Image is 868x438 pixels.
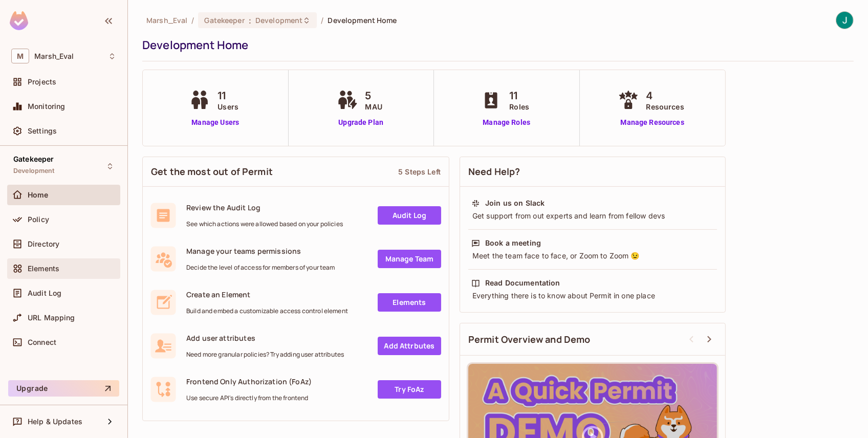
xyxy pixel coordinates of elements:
span: Projects [28,78,56,86]
a: Try FoAz [378,380,441,399]
div: Book a meeting [485,238,541,248]
span: Help & Updates [28,418,82,426]
span: Review the Audit Log [186,203,343,212]
span: Workspace: Marsh_Eval [34,52,74,60]
span: Development [255,15,302,25]
div: Everything there is to know about Permit in one place [471,291,714,301]
span: 11 [509,88,529,103]
span: Need more granular policies? Try adding user attributes [186,351,344,359]
span: : [248,16,252,25]
span: Use secure API's directly from the frontend [186,394,312,402]
span: the active workspace [146,15,187,25]
a: Audit Log [378,206,441,225]
span: Decide the level of access for members of your team [186,264,335,272]
span: Get the most out of Permit [151,165,273,178]
span: Need Help? [468,165,520,178]
span: Build and embed a customizable access control element [186,307,348,315]
span: Resources [646,101,684,112]
div: Meet the team face to face, or Zoom to Zoom 😉 [471,251,714,261]
span: Audit Log [28,289,61,297]
span: Connect [28,338,56,346]
a: Upgrade Plan [335,117,387,128]
span: Development [13,167,55,175]
span: Create an Element [186,290,348,299]
span: Home [28,191,49,199]
span: Manage your teams permissions [186,246,335,256]
a: Manage Team [378,250,441,268]
div: Get support from out experts and learn from fellow devs [471,211,714,221]
span: Add user attributes [186,333,344,343]
span: Monitoring [28,102,66,111]
span: Gatekeeper [13,155,54,163]
a: Manage Users [187,117,244,128]
img: Joe Buselmeier [836,12,853,29]
div: Development Home [142,37,849,53]
a: Manage Resources [616,117,689,128]
span: M [11,49,29,63]
a: Add Attrbutes [378,337,441,355]
span: Directory [28,240,59,248]
img: SReyMgAAAABJRU5ErkJggg== [10,11,28,30]
span: 5 [365,88,382,103]
span: 4 [646,88,684,103]
span: Elements [28,265,59,273]
a: Manage Roles [479,117,534,128]
span: Roles [509,101,529,112]
span: MAU [365,101,382,112]
span: Users [218,101,238,112]
div: Join us on Slack [485,198,545,208]
a: Elements [378,293,441,312]
span: 11 [218,88,238,103]
div: 5 Steps Left [398,167,441,177]
span: Settings [28,127,57,135]
div: Read Documentation [485,278,560,288]
span: Development Home [328,15,397,25]
li: / [191,15,194,25]
li: / [321,15,323,25]
span: Gatekeeper [204,15,244,25]
span: Frontend Only Authorization (FoAz) [186,377,312,386]
span: Permit Overview and Demo [468,333,591,346]
span: Policy [28,215,49,224]
span: URL Mapping [28,314,75,322]
span: See which actions were allowed based on your policies [186,220,343,228]
button: Upgrade [8,380,119,397]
